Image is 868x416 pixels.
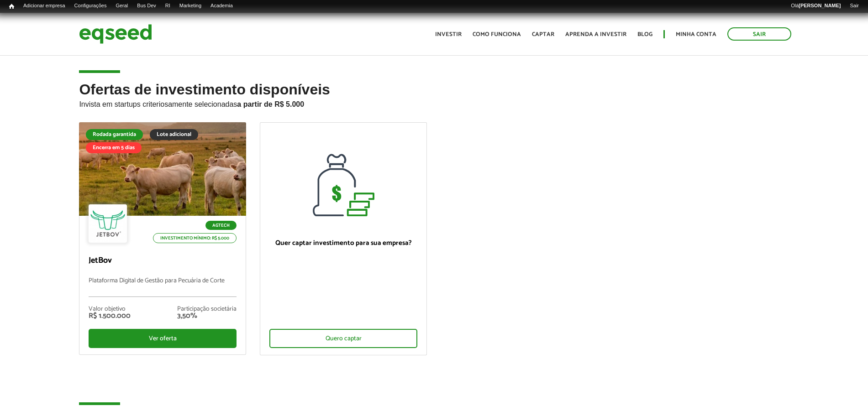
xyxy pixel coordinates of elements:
[175,2,206,10] a: Marketing
[205,221,237,230] p: Agtech
[153,233,237,243] p: Investimento mínimo: R$ 5.000
[79,122,246,355] a: Rodada garantida Lote adicional Encerra em 5 dias Agtech Investimento mínimo: R$ 5.000 JetBov Pla...
[532,31,554,37] a: Captar
[845,2,863,10] a: Sair
[637,31,652,37] a: Blog
[676,31,716,37] a: Minha conta
[89,312,131,320] div: R$ 1.500.000
[89,256,237,266] p: JetBov
[19,2,70,10] a: Adicionar empresa
[435,31,462,37] a: Investir
[237,100,304,108] strong: a partir de R$ 5.000
[269,329,417,348] div: Quero captar
[89,329,237,348] div: Ver oferta
[79,82,789,122] h2: Ofertas de investimento disponíveis
[9,3,14,10] span: Início
[79,22,152,46] img: EqSeed
[70,2,111,10] a: Configurações
[89,306,131,312] div: Valor objetivo
[86,142,142,153] div: Encerra em 5 dias
[89,277,237,297] p: Plataforma Digital de Gestão para Pecuária de Corte
[86,129,143,140] div: Rodada garantida
[473,31,521,37] a: Como funciona
[206,2,237,10] a: Academia
[786,2,845,10] a: Olá[PERSON_NAME]
[111,2,132,10] a: Geral
[727,27,791,41] a: Sair
[799,3,841,8] strong: [PERSON_NAME]
[260,122,427,355] a: Quer captar investimento para sua empresa? Quero captar
[269,239,417,247] p: Quer captar investimento para sua empresa?
[161,2,175,10] a: RI
[79,98,789,109] p: Invista em startups criteriosamente selecionadas
[150,129,198,140] div: Lote adicional
[5,2,19,11] a: Início
[565,31,626,37] a: Aprenda a investir
[132,2,161,10] a: Bus Dev
[177,312,237,320] div: 3,50%
[177,306,237,312] div: Participação societária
